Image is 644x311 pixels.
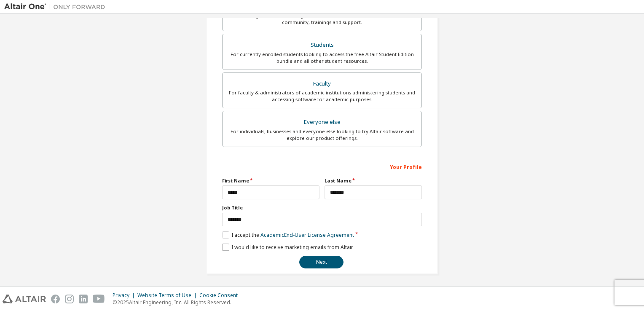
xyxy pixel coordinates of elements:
[228,51,416,64] div: For currently enrolled students looking to access the free Altair Student Edition bundle and all ...
[51,295,60,303] img: facebook.svg
[137,292,199,299] div: Website Terms of Use
[222,204,422,211] label: Job Title
[222,160,422,173] div: Your Profile
[222,244,353,251] label: I would like to receive marketing emails from Altair
[3,295,46,303] img: altair_logo.svg
[4,3,110,11] img: Altair One
[228,39,416,51] div: Students
[93,295,105,303] img: youtube.svg
[222,231,354,239] label: I accept the
[228,78,416,90] div: Faculty
[228,12,416,26] div: For existing customers looking to access software downloads, HPC resources, community, trainings ...
[113,292,137,299] div: Privacy
[199,292,243,299] div: Cookie Consent
[65,295,74,303] img: instagram.svg
[299,256,343,268] button: Next
[113,299,243,306] p: © 2025 Altair Engineering, Inc. All Rights Reserved.
[228,116,416,128] div: Everyone else
[260,231,354,239] a: Academic End-User License Agreement
[325,177,422,184] label: Last Name
[79,295,88,303] img: linkedin.svg
[228,128,416,142] div: For individuals, businesses and everyone else looking to try Altair software and explore our prod...
[222,177,319,184] label: First Name
[228,89,416,103] div: For faculty & administrators of academic institutions administering students and accessing softwa...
